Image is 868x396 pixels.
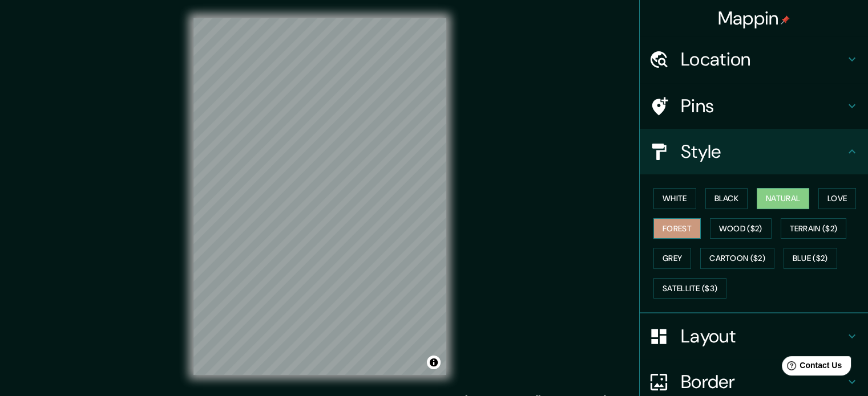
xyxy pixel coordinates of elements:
[718,7,790,30] h4: Mappin
[781,218,847,239] button: Terrain ($2)
[640,313,868,359] div: Layout
[681,48,845,71] h4: Location
[766,352,855,383] iframe: Help widget launcher
[681,325,845,348] h4: Layout
[653,218,701,239] button: Forest
[681,140,845,163] h4: Style
[781,15,790,25] img: pin-icon.png
[640,129,868,174] div: Style
[757,188,809,209] button: Natural
[681,95,845,117] h4: Pins
[700,248,774,269] button: Cartoon ($2)
[705,188,748,209] button: Black
[681,370,845,393] h4: Border
[818,188,856,209] button: Love
[710,218,772,239] button: Wood ($2)
[640,36,868,82] div: Location
[427,356,441,369] button: Toggle attribution
[653,278,726,299] button: Satellite ($3)
[653,188,696,209] button: White
[653,248,691,269] button: Grey
[640,83,868,129] div: Pins
[193,18,446,375] canvas: Map
[784,248,837,269] button: Blue ($2)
